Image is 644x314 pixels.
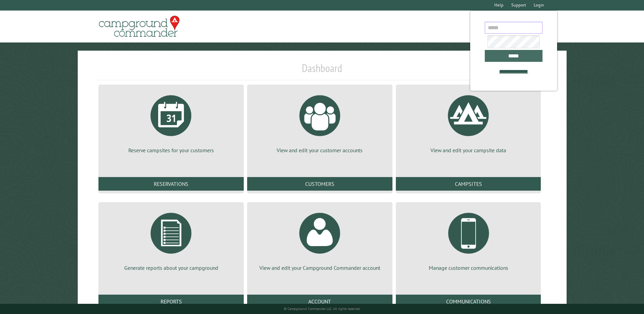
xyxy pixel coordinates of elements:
a: Customers [247,177,392,191]
a: Manage customer communications [404,208,533,272]
a: Reports [98,295,244,308]
a: Reserve campsites for your customers [107,90,236,154]
p: View and edit your campsite data [404,146,533,154]
p: Generate reports about your campground [107,264,236,272]
a: Campsites [396,177,541,191]
a: Generate reports about your campground [107,208,236,272]
p: View and edit your customer accounts [255,146,384,154]
h1: Dashboard [97,62,547,80]
a: Account [247,295,392,308]
p: View and edit your Campground Commander account [255,264,384,272]
p: Reserve campsites for your customers [107,146,236,154]
a: View and edit your customer accounts [255,90,384,154]
p: Manage customer communications [404,264,533,272]
small: © Campground Commander LLC. All rights reserved. [284,307,361,311]
a: Reservations [98,177,244,191]
a: View and edit your campsite data [404,90,533,154]
a: View and edit your Campground Commander account [255,208,384,272]
img: Campground Commander [97,13,182,40]
a: Communications [396,295,541,308]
